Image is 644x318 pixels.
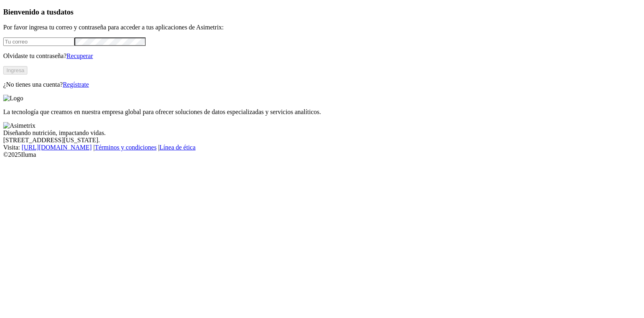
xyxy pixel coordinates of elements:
div: © 2025 Iluma [3,151,641,158]
img: Logo [3,95,23,102]
button: Ingresa [3,66,27,75]
a: Recuperar [66,52,93,59]
p: La tecnología que creamos en nuestra empresa global para ofrecer soluciones de datos especializad... [3,108,641,116]
div: Diseñando nutrición, impactando vidas. [3,129,641,137]
a: Línea de ética [159,144,196,151]
p: ¿No tienes una cuenta? [3,81,641,88]
a: [URL][DOMAIN_NAME] [22,144,92,151]
span: datos [56,8,74,16]
input: Tu correo [3,37,74,46]
p: Por favor ingresa tu correo y contraseña para acceder a tus aplicaciones de Asimetrix: [3,24,641,31]
a: Regístrate [63,81,89,88]
p: Olvidaste tu contraseña? [3,52,641,60]
img: Asimetrix [3,122,35,129]
a: Términos y condiciones [95,144,157,151]
div: Visita : | | [3,144,641,151]
h3: Bienvenido a tus [3,8,641,17]
div: [STREET_ADDRESS][US_STATE]. [3,137,641,144]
